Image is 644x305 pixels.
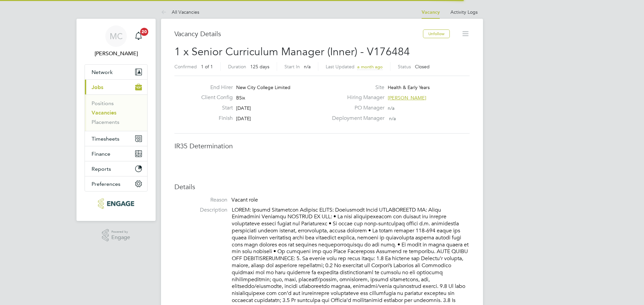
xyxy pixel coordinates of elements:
button: Jobs [85,80,147,94]
label: PO Manager [328,104,384,111]
span: Powered by [111,229,130,235]
a: Go to home page [85,198,148,209]
nav: Main navigation [76,19,156,221]
span: [PERSON_NAME] [388,95,426,101]
a: Powered byEngage [102,229,130,242]
span: n/a [389,116,396,122]
label: Finish [196,115,233,122]
h3: Details [174,182,470,191]
label: Client Config [196,94,233,101]
a: 20 [132,25,145,47]
div: Jobs [85,94,147,131]
label: Deployment Manager [328,115,384,122]
a: MC[PERSON_NAME] [85,25,148,58]
span: MC [110,32,123,41]
label: Reason [174,197,227,204]
label: Duration [228,64,246,70]
span: [DATE] [236,105,251,111]
span: BSix [236,95,245,101]
label: Description [174,207,227,214]
button: Unfollow [423,29,450,38]
span: Network [92,69,113,75]
h3: Vacancy Details [174,29,423,38]
span: Closed [415,64,430,70]
h3: IR35 Determination [174,142,470,150]
a: All Vacancies [161,9,199,15]
span: 1 x Senior Curriculum Manager (Inner) - V176484 [174,45,410,58]
span: 1 of 1 [201,64,213,70]
a: Placements [92,119,119,125]
a: Activity Logs [450,9,478,15]
span: 125 days [250,64,269,70]
span: n/a [304,64,311,70]
label: End Hirer [196,84,233,91]
button: Network [85,65,147,79]
img: xede-logo-retina.png [98,198,134,209]
span: n/a [388,105,394,111]
span: Vacant role [231,197,258,203]
a: Positions [92,100,114,106]
label: Start In [284,64,300,70]
span: Jobs [92,84,103,90]
span: [DATE] [236,116,251,122]
label: Start [196,104,233,111]
button: Reports [85,161,147,176]
label: Site [328,84,384,91]
span: Timesheets [92,136,119,142]
span: Reports [92,166,111,172]
button: Timesheets [85,131,147,146]
button: Preferences [85,176,147,191]
a: Vacancies [92,109,116,116]
label: Last Updated [326,64,355,70]
span: Preferences [92,181,120,187]
label: Hiring Manager [328,94,384,101]
span: Finance [92,151,110,157]
span: Mark Carter [85,50,148,58]
label: Status [398,64,411,70]
label: Confirmed [174,64,197,70]
button: Finance [85,146,147,161]
a: Vacancy [422,9,440,15]
span: Health & Early Years [388,84,430,90]
span: 20 [140,28,148,36]
span: a month ago [357,64,383,70]
span: Engage [111,235,130,240]
span: New City College Limited [236,84,290,90]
